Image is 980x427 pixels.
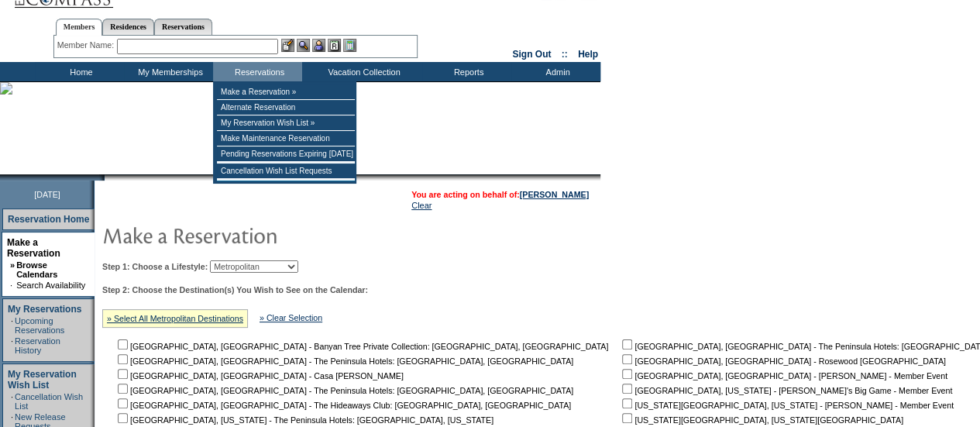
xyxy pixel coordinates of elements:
a: Sign Out [512,49,551,60]
nobr: [GEOGRAPHIC_DATA], [GEOGRAPHIC_DATA] - The Peninsula Hotels: [GEOGRAPHIC_DATA], [GEOGRAPHIC_DATA] [115,356,573,366]
nobr: [GEOGRAPHIC_DATA], [GEOGRAPHIC_DATA] - Casa [PERSON_NAME] [115,371,404,381]
a: Reservation History [15,336,60,355]
a: Members [56,19,103,36]
td: Make a Reservation » [217,84,355,100]
nobr: [GEOGRAPHIC_DATA], [US_STATE] - The Peninsula Hotels: [GEOGRAPHIC_DATA], [US_STATE] [115,415,493,425]
td: Reservations [213,62,302,81]
nobr: [GEOGRAPHIC_DATA], [GEOGRAPHIC_DATA] - The Peninsula Hotels: [GEOGRAPHIC_DATA], [GEOGRAPHIC_DATA] [115,386,573,395]
nobr: [US_STATE][GEOGRAPHIC_DATA], [US_STATE] - [PERSON_NAME] - Member Event [619,401,954,410]
img: promoShadowLeftCorner.gif [99,174,105,181]
a: [PERSON_NAME] [520,190,589,199]
td: · [10,281,15,290]
a: Cancellation Wish List [15,392,83,411]
img: pgTtlMakeReservation.gif [102,219,412,250]
b: Step 1: Choose a Lifestyle: [102,262,208,271]
b: » [10,260,15,270]
div: Member Name: [57,39,117,52]
td: Pending Reservations Expiring [DATE] [217,146,355,162]
td: Vacation Collection [302,62,422,81]
nobr: [US_STATE][GEOGRAPHIC_DATA], [US_STATE][GEOGRAPHIC_DATA] [619,415,903,425]
img: b_edit.gif [281,39,294,52]
nobr: [GEOGRAPHIC_DATA], [GEOGRAPHIC_DATA] - The Hideaways Club: [GEOGRAPHIC_DATA], [GEOGRAPHIC_DATA] [115,401,571,410]
img: Reservations [328,39,341,52]
a: Browse Calendars [16,260,57,279]
a: Clear [411,201,432,210]
nobr: [GEOGRAPHIC_DATA], [GEOGRAPHIC_DATA] - Banyan Tree Private Collection: [GEOGRAPHIC_DATA], [GEOGRA... [115,342,608,351]
nobr: [GEOGRAPHIC_DATA], [US_STATE] - [PERSON_NAME]'s Big Game - Member Event [619,386,952,395]
a: Help [578,49,598,60]
td: Home [35,62,124,81]
img: b_calculator.gif [343,39,356,52]
a: » Clear Selection [260,313,322,322]
a: Reservations [154,19,212,35]
span: You are acting on behalf of: [411,190,589,199]
a: Search Availability [16,281,85,290]
a: Make a Reservation [7,237,60,259]
td: · [11,336,13,355]
a: My Reservation Wish List [8,369,77,391]
b: Step 2: Choose the Destination(s) You Wish to See on the Calendar: [102,285,368,294]
a: » Select All Metropolitan Destinations [107,314,243,323]
a: My Reservations [8,304,81,315]
a: Upcoming Reservations [15,316,64,335]
td: Cancellation Wish List Requests [217,164,355,179]
td: Admin [511,62,600,81]
td: · [11,316,13,335]
td: · [11,392,13,411]
img: View [297,39,310,52]
a: Reservation Home [8,214,89,225]
td: My Reservation Wish List » [217,115,355,131]
nobr: [GEOGRAPHIC_DATA], [GEOGRAPHIC_DATA] - Rosewood [GEOGRAPHIC_DATA] [619,356,945,366]
img: blank.gif [105,174,106,181]
a: Residences [102,19,154,35]
td: Alternate Reservation [217,100,355,115]
img: Impersonate [312,39,325,52]
td: My Memberships [124,62,213,81]
span: :: [562,49,568,60]
span: [DATE] [34,190,60,199]
nobr: [GEOGRAPHIC_DATA], [GEOGRAPHIC_DATA] - [PERSON_NAME] - Member Event [619,371,947,381]
td: Make Maintenance Reservation [217,131,355,146]
td: Reports [422,62,511,81]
